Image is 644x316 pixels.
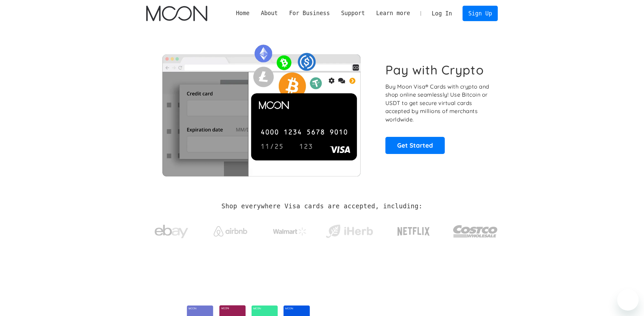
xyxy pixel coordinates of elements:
img: Netflix [397,223,430,240]
p: Buy Moon Visa® Cards with crypto and shop online seamlessly! Use Bitcoin or USDT to get secure vi... [385,83,490,124]
img: Airbnb [214,226,247,236]
div: Support [341,9,365,17]
h1: Pay with Crypto [385,62,484,77]
div: Support [335,9,370,17]
a: Home [230,9,255,17]
div: About [255,9,283,17]
div: Learn more [371,9,416,17]
a: iHerb [324,216,374,244]
a: Airbnb [206,219,256,240]
img: iHerb [324,223,374,240]
a: Walmart [265,221,315,239]
div: Learn more [376,9,410,17]
a: Sign Up [463,6,497,21]
iframe: Button to launch messaging window [617,289,639,311]
a: Get Started [385,137,445,154]
a: Netflix [384,216,444,243]
div: About [261,9,278,17]
a: Costco [453,212,498,247]
img: Costco [453,219,498,244]
div: For Business [289,9,330,17]
div: For Business [283,9,335,17]
a: home [146,6,207,21]
img: ebay [155,221,188,242]
a: Log In [426,6,458,21]
img: Moon Logo [146,6,207,21]
h2: Shop everywhere Visa cards are accepted, including: [221,203,422,210]
a: ebay [146,214,196,246]
img: Moon Cards let you spend your crypto anywhere Visa is accepted. [146,40,376,176]
img: Walmart [273,227,307,235]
